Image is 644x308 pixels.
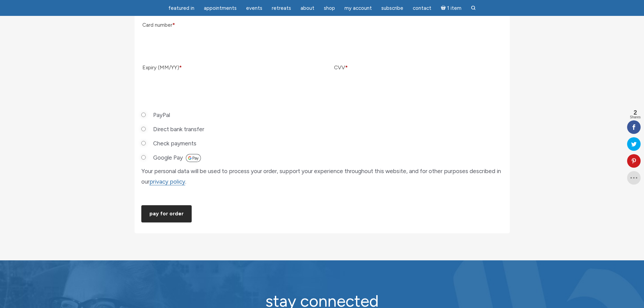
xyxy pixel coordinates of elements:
[141,205,192,222] button: Pay for order
[441,5,447,11] i: Cart
[268,2,295,15] a: Retreats
[142,20,502,30] label: Card number
[320,2,339,15] a: Shop
[377,2,407,15] a: Subscribe
[413,5,431,11] span: Contact
[186,154,201,162] img: Google Pay
[153,152,201,163] label: Google Pay
[324,5,335,11] span: Shop
[142,33,502,53] iframe: paypal_card_number_field
[630,116,641,119] span: Shares
[204,5,237,11] span: Appointments
[246,5,262,11] span: Events
[334,76,502,96] iframe: paypal_card_cvv_field
[630,110,641,116] span: 2
[142,62,310,73] label: Expiry (MM/YY)
[381,5,403,11] span: Subscribe
[437,1,466,15] a: Cart1 item
[153,123,204,135] label: Direct bank transfer
[272,5,291,11] span: Retreats
[340,2,376,15] a: My Account
[141,166,503,187] p: Your personal data will be used to process your order, support your experience throughout this we...
[242,2,266,15] a: Events
[334,62,502,73] label: CVV
[164,2,198,15] a: featured in
[153,109,170,121] label: PayPal
[149,178,185,185] a: privacy policy
[447,6,461,11] span: 1 item
[296,2,318,15] a: About
[301,5,314,11] span: About
[153,138,196,149] label: Check payments
[200,2,241,15] a: Appointments
[168,5,194,11] span: featured in
[142,76,310,96] iframe: paypal_card_expiry_field
[409,2,435,15] a: Contact
[344,5,372,11] span: My Account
